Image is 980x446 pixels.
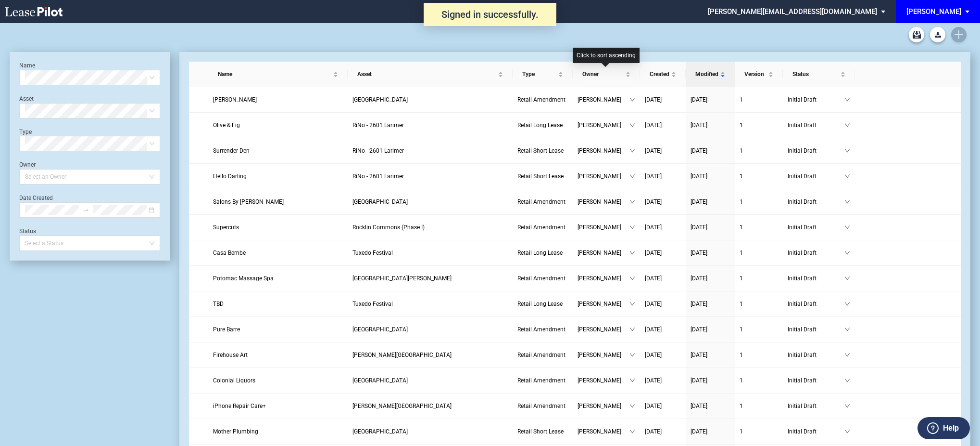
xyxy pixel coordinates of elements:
[578,427,629,436] span: [PERSON_NAME]
[517,325,568,334] a: Retail Amendment
[213,352,248,358] span: Firehouse Art
[629,148,635,154] span: down
[691,275,707,282] span: [DATE]
[213,275,274,282] span: Potomac Massage Spa
[517,376,568,385] a: Retail Amendment
[578,274,629,283] span: [PERSON_NAME]
[844,250,850,256] span: down
[691,376,730,385] a: [DATE]
[691,96,707,103] span: [DATE]
[352,248,508,258] a: Tuxedo Festival
[691,248,730,258] a: [DATE]
[691,428,707,435] span: [DATE]
[213,223,343,232] a: Supercuts
[645,171,681,181] a: [DATE]
[844,403,850,409] span: down
[788,274,844,283] span: Initial Draft
[83,207,89,213] span: to
[740,325,778,334] a: 1
[213,403,266,409] span: iPhone Repair Care+
[517,377,565,384] span: Retail Amendment
[352,249,393,256] span: Tuxedo Festival
[578,120,629,130] span: [PERSON_NAME]
[844,429,850,434] span: down
[19,161,36,168] label: Owner
[578,95,629,105] span: [PERSON_NAME]
[218,69,331,79] span: Name
[844,199,850,205] span: down
[740,146,778,156] a: 1
[578,350,629,360] span: [PERSON_NAME]
[19,228,36,235] label: Status
[213,197,343,207] a: Salons By [PERSON_NAME]
[517,95,568,105] a: Retail Amendment
[695,69,718,79] span: Modified
[19,95,34,102] label: Asset
[788,401,844,411] span: Initial Draft
[650,69,669,79] span: Created
[629,275,635,281] span: down
[740,403,743,409] span: 1
[844,352,850,358] span: down
[629,173,635,179] span: down
[517,401,568,411] a: Retail Amendment
[19,195,53,201] label: Date Created
[691,299,730,309] a: [DATE]
[582,69,624,79] span: Owner
[352,376,508,385] a: [GEOGRAPHIC_DATA]
[645,427,681,436] a: [DATE]
[522,69,556,79] span: Type
[645,95,681,105] a: [DATE]
[213,376,343,385] a: Colonial Liquors
[517,147,564,154] span: Retail Short Lease
[691,403,707,409] span: [DATE]
[517,96,565,103] span: Retail Amendment
[517,248,568,258] a: Retail Long Lease
[629,97,635,103] span: down
[691,147,707,154] span: [DATE]
[645,299,681,309] a: [DATE]
[517,427,568,436] a: Retail Short Lease
[735,62,783,87] th: Version
[213,428,258,435] span: Mother Plumbing
[691,427,730,436] a: [DATE]
[740,350,778,360] a: 1
[740,249,743,256] span: 1
[740,427,778,436] a: 1
[788,299,844,309] span: Initial Draft
[792,69,839,79] span: Status
[917,417,970,439] button: Help
[788,95,844,105] span: Initial Draft
[740,96,743,103] span: 1
[517,326,565,333] span: Retail Amendment
[691,173,707,180] span: [DATE]
[906,7,961,16] div: [PERSON_NAME]
[740,352,743,358] span: 1
[691,120,730,130] a: [DATE]
[844,224,850,230] span: down
[909,27,924,42] a: Archive
[517,173,564,180] span: Retail Short Lease
[352,147,404,154] span: RiNo - 2601 Larimer
[352,326,408,333] span: Crofton Station
[788,120,844,130] span: Initial Draft
[844,122,850,128] span: down
[927,27,948,42] md-menu: Download Blank Form List
[645,301,662,307] span: [DATE]
[352,223,508,232] a: Rocklin Commons (Phase I)
[517,223,568,232] a: Retail Amendment
[352,428,408,435] span: Preston Royal - East
[213,248,343,258] a: Casa Bembe
[517,249,563,256] span: Retail Long Lease
[645,350,681,360] a: [DATE]
[578,197,629,207] span: [PERSON_NAME]
[645,275,662,282] span: [DATE]
[629,429,635,434] span: down
[788,171,844,181] span: Initial Draft
[213,401,343,411] a: iPhone Repair Care+
[844,275,850,281] span: down
[513,62,573,87] th: Type
[645,122,662,129] span: [DATE]
[578,376,629,385] span: [PERSON_NAME]
[213,96,257,103] span: Tyler’s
